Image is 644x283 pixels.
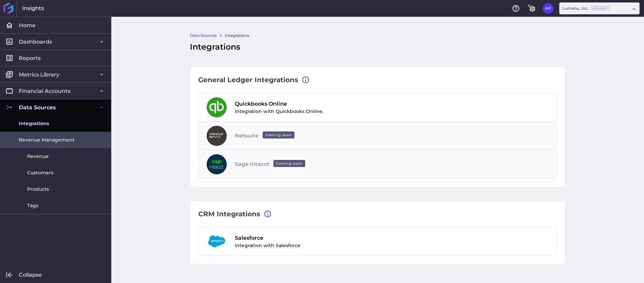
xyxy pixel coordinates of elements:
span: Quickbooks Online [235,100,323,108]
div: CRM Integrations [198,209,557,219]
a: Integrations [225,33,249,39]
ins: Coming soon [263,131,294,138]
span: Data Sources [19,104,56,111]
ins: Coming soon [273,160,305,167]
span: Tags [27,202,38,209]
button: User Menu [543,3,553,14]
span: Home [19,22,36,29]
span: Products [27,186,49,193]
span: Collapse [19,271,42,278]
button: General Settings [527,3,537,14]
span: Customers [27,169,53,176]
button: Help [511,3,521,14]
span: Netsuite [235,132,297,140]
span: Reports [19,55,41,62]
div: Lumanu, Inc. [562,5,609,11]
span: Integrations [19,120,49,127]
span: Sage Intacct [235,160,308,168]
span: Dashboards [19,38,52,45]
div: Integration with Salesforce [235,234,301,249]
span: Financial Accounts [19,88,70,95]
span: Metrics Library [19,71,59,78]
div: Integration with Quickbooks Online. [235,100,323,115]
span: Revenue [27,153,49,160]
span: Salesforce [235,234,301,242]
ins: Member [591,6,609,10]
div: Integrations [190,41,566,53]
span: Revenue Management [19,136,74,144]
a: Data Sources [190,33,217,39]
div: General Ledger Integrations [198,75,557,85]
div: Dropdown select [559,2,640,14]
